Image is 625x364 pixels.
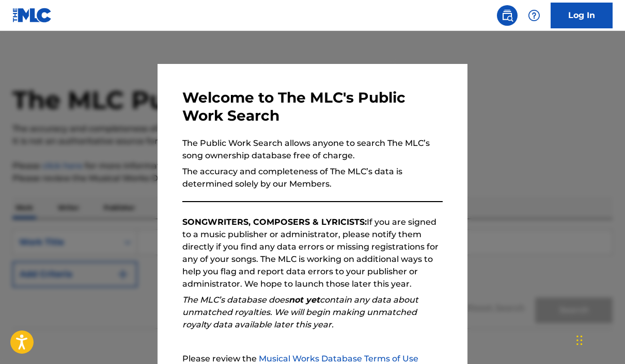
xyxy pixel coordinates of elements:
[182,217,367,227] strong: SONGWRITERS, COMPOSERS & LYRICISTS:
[524,5,544,26] div: Help
[573,315,625,364] iframe: Chat Widget
[501,9,513,22] img: search
[12,8,52,23] img: MLC Logo
[497,5,518,26] a: Public Search
[259,354,418,363] a: Musical Works Database Terms of Use
[289,295,320,305] strong: not yet
[576,325,583,356] div: Drag
[182,216,443,290] p: If you are signed to a music publisher or administrator, please notify them directly if you find ...
[182,89,443,125] h3: Welcome to The MLC's Public Work Search
[528,9,540,22] img: help
[182,137,443,162] p: The Public Work Search allows anyone to search The MLC’s song ownership database free of charge.
[182,166,443,190] p: The accuracy and completeness of The MLC’s data is determined solely by our Members.
[551,3,613,28] a: Log In
[182,295,418,329] em: The MLC’s database does contain any data about unmatched royalties. We will begin making unmatche...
